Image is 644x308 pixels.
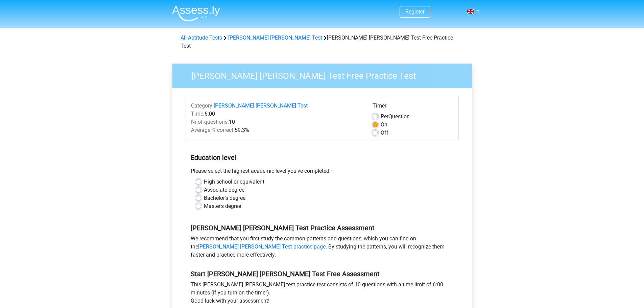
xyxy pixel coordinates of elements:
[186,235,459,262] div: We recommend that you first study the common patterns and questions, which you can find on the . ...
[204,178,264,186] label: High school or equivalent
[172,5,220,21] img: Assessly
[191,102,214,109] span: Category:
[191,127,235,133] span: Average % correct:
[181,34,222,41] a: All Aptitude Tests
[186,167,459,178] div: Please select the highest academic level you’ve completed.
[191,270,454,278] h5: Start [PERSON_NAME] [PERSON_NAME] Test Free Assessment
[186,110,367,118] div: 6:00
[214,102,308,109] a: [PERSON_NAME] [PERSON_NAME] Test
[381,129,388,137] label: Off
[198,243,326,250] a: [PERSON_NAME] [PERSON_NAME] Test practice page
[186,126,367,134] div: 59.3%
[178,34,467,50] div: [PERSON_NAME] [PERSON_NAME] Test Free Practice Test
[191,151,454,164] h5: Education level
[186,118,367,126] div: 10
[381,121,387,129] label: On
[381,113,410,121] label: Question
[204,194,245,202] label: Bachelor's degree
[183,68,467,81] h3: [PERSON_NAME] [PERSON_NAME] Test Free Practice Test
[381,113,388,120] span: Per
[405,8,425,15] a: Register
[373,102,453,113] div: Timer
[204,202,241,210] label: Master's degree
[228,34,322,41] a: [PERSON_NAME] [PERSON_NAME] Test
[186,281,459,308] div: This [PERSON_NAME] [PERSON_NAME] test practice test consists of 10 questions with a time limit of...
[191,111,205,117] span: Time:
[191,224,454,232] h5: [PERSON_NAME] [PERSON_NAME] Test Practice Assessment
[204,186,244,194] label: Associate degree
[191,119,229,125] span: Nr of questions:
